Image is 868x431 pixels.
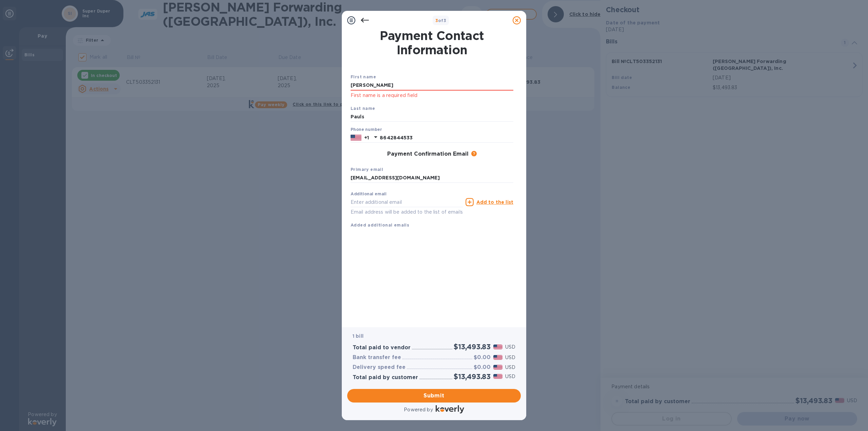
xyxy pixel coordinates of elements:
[454,372,491,381] h2: $13,493.83
[474,354,491,361] h3: $0.00
[351,197,463,207] input: Enter additional email
[353,364,406,371] h3: Delivery speed fee
[351,28,513,57] h1: Payment Contact Information
[387,151,469,157] h3: Payment Confirmation Email
[351,80,513,91] input: Enter your first name
[505,364,515,371] p: USD
[351,167,383,172] b: Primary email
[404,406,433,413] p: Powered by
[380,133,513,143] input: Enter your phone number
[505,344,515,351] p: USD
[351,74,376,79] b: First name
[351,112,513,122] input: Enter your last name
[364,134,369,141] p: +1
[435,18,438,23] span: 3
[351,192,387,196] label: Additional email
[351,92,513,99] p: First name is a required field
[353,374,418,381] h3: Total paid by customer
[353,345,411,351] h3: Total paid to vendor
[435,18,447,23] b: of 3
[351,134,361,141] img: US
[493,374,502,379] img: USD
[436,405,464,413] img: Logo
[347,389,521,403] button: Submit
[493,345,502,349] img: USD
[454,342,491,351] h2: $13,493.83
[476,199,513,205] u: Add to the list
[353,392,515,400] span: Submit
[351,222,409,228] b: Added additional emails
[474,364,491,371] h3: $0.00
[351,173,513,183] input: Enter your primary name
[493,355,502,360] img: USD
[351,106,375,111] b: Last name
[351,208,463,216] p: Email address will be added to the list of emails
[351,128,382,132] label: Phone number
[493,365,502,370] img: USD
[353,333,363,339] b: 1 bill
[505,373,515,380] p: USD
[505,354,515,361] p: USD
[353,354,401,361] h3: Bank transfer fee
